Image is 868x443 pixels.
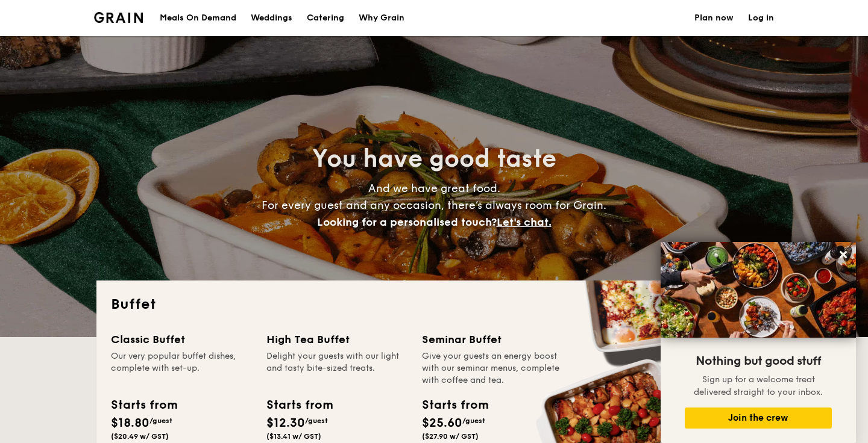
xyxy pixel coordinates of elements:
[94,12,143,23] img: Grain
[266,416,305,430] span: $12.30
[422,350,563,386] div: Give your guests an energy boost with our seminar menus, complete with coffee and tea.
[111,295,757,314] h2: Buffet
[149,417,172,425] span: /guest
[497,215,552,229] span: Let's chat.
[422,331,563,348] div: Seminar Buffet
[694,374,823,397] span: Sign up for a welcome treat delivered straight to your inbox.
[422,396,488,414] div: Starts from
[111,350,252,386] div: Our very popular buffet dishes, complete with set-up.
[266,350,407,386] div: Delight your guests with our light and tasty bite-sized treats.
[312,144,556,173] span: You have good taste
[317,215,497,229] span: Looking for a personalised touch?
[266,432,321,441] span: ($13.41 w/ GST)
[661,242,856,338] img: DSC07876-Edit02-Large.jpeg
[696,354,821,368] span: Nothing but good stuff
[111,331,252,348] div: Classic Buffet
[305,417,328,425] span: /guest
[262,182,606,229] span: And we have great food. For every guest and any occasion, there’s always room for Grain.
[462,417,485,425] span: /guest
[685,407,832,429] button: Join the crew
[94,12,143,23] a: Logotype
[266,331,407,348] div: High Tea Buffet
[422,416,462,430] span: $25.60
[111,432,169,441] span: ($20.49 w/ GST)
[111,396,177,414] div: Starts from
[834,245,853,264] button: Close
[111,416,149,430] span: $18.80
[422,432,479,441] span: ($27.90 w/ GST)
[266,396,332,414] div: Starts from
